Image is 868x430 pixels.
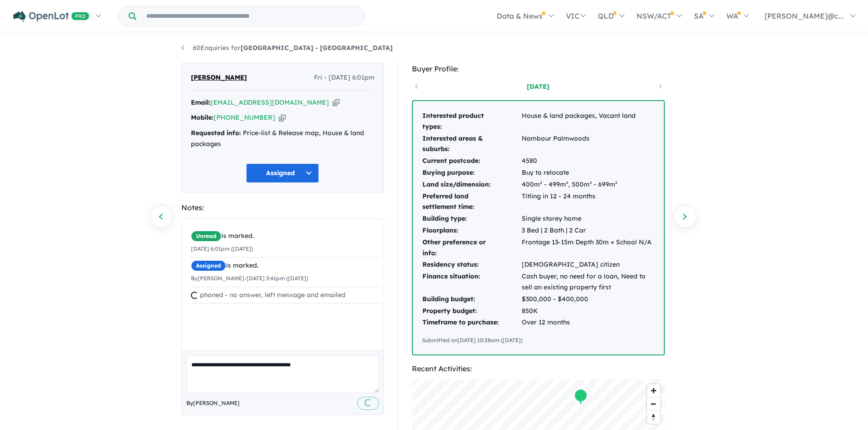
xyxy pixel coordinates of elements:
span: [PERSON_NAME]@c... [765,11,844,20]
td: Over 12 months [521,317,655,329]
td: Cash buyer, no need for a loan, Need to sell an existing property first [521,271,655,293]
td: Residency status: [422,259,521,271]
button: Assigned [246,163,319,183]
td: Interested product types: [422,110,521,133]
td: 4580 [521,155,655,167]
div: Recent Activities: [412,363,665,375]
strong: Mobile: [191,113,214,121]
td: Frontage 13-15m Depth 30m + School N/A [521,237,655,259]
div: Notes: [181,202,384,214]
td: Titling in 12 - 24 months [521,191,655,213]
td: $300,000 - $400,000 [521,293,655,305]
td: Other preference or info: [422,237,521,259]
span: By [PERSON_NAME] [186,399,240,408]
button: Zoom in [647,384,660,397]
div: is marked. [191,260,381,271]
td: Current postcode: [422,155,521,167]
span: Fri - [DATE] 6:01pm [314,72,375,83]
button: Copy [333,98,339,107]
strong: Requested info: [191,129,241,137]
nav: breadcrumb [181,43,687,54]
div: Submitted on [DATE] 10:28am ([DATE]) [422,336,655,345]
span: [PERSON_NAME] [191,72,247,83]
strong: [GEOGRAPHIC_DATA] - [GEOGRAPHIC_DATA] [241,44,393,52]
a: 60Enquiries for[GEOGRAPHIC_DATA] - [GEOGRAPHIC_DATA] [181,44,393,52]
td: Building budget: [422,293,521,305]
td: Single storey home [521,213,655,225]
td: Buying purpose: [422,167,521,179]
button: Zoom out [647,397,660,410]
td: [DEMOGRAPHIC_DATA] citizen [521,259,655,271]
td: 3 Bed | 2 Bath | 2 Car [521,225,655,237]
div: Price-list & Release map, House & land packages [191,128,375,150]
button: Copy [279,113,286,122]
div: is marked. [191,231,381,242]
td: Timeframe to purchase: [422,317,521,329]
td: Buy to relocate [521,167,655,179]
td: Finance situation: [422,271,521,293]
strong: Email: [191,98,211,106]
input: Try estate name, suburb, builder or developer [138,6,363,26]
td: Floorplans: [422,225,521,237]
td: Interested areas & suburbs: [422,133,521,156]
span: Unread [191,231,221,242]
button: Reset bearing to north [647,410,660,424]
td: 400m² - 499m², 500m² - 699m² [521,179,655,191]
a: [DATE] [499,82,577,91]
span: Assigned [191,260,226,271]
div: Buyer Profile: [412,63,665,75]
div: Map marker [574,389,587,405]
span: phoned - no answer, left message and emailed [200,291,345,299]
small: By [PERSON_NAME] - [DATE] 3:41pm ([DATE]) [191,275,308,282]
td: Property budget: [422,305,521,317]
span: Zoom out [647,398,660,410]
td: Nambour Palmwoods [521,133,655,156]
img: Openlot PRO Logo White [13,11,89,22]
td: House & land packages, Vacant land [521,110,655,133]
a: [EMAIL_ADDRESS][DOMAIN_NAME] [211,98,329,106]
td: Preferred land settlement time: [422,191,521,213]
a: [PHONE_NUMBER] [214,113,275,121]
td: Building type: [422,213,521,225]
td: 850K [521,305,655,317]
td: Land size/dimension: [422,179,521,191]
small: [DATE] 6:01pm ([DATE]) [191,245,253,252]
